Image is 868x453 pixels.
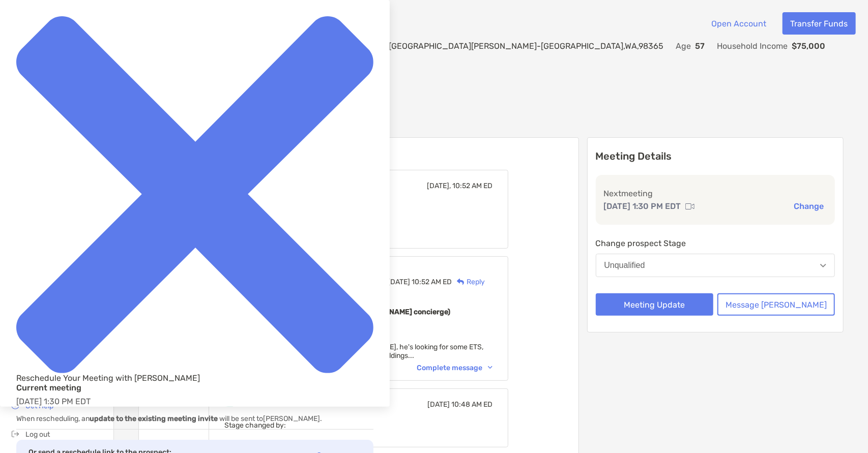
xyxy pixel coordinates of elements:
[16,383,373,430] div: [DATE] 1:30 PM EDT
[16,383,373,392] h4: Current meeting
[90,414,218,423] b: update to the existing meeting invite
[16,16,373,373] img: close modal icon
[16,373,373,383] div: Reschedule Your Meeting with [PERSON_NAME]
[16,412,373,425] p: When rescheduling, an will be sent to [PERSON_NAME] .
